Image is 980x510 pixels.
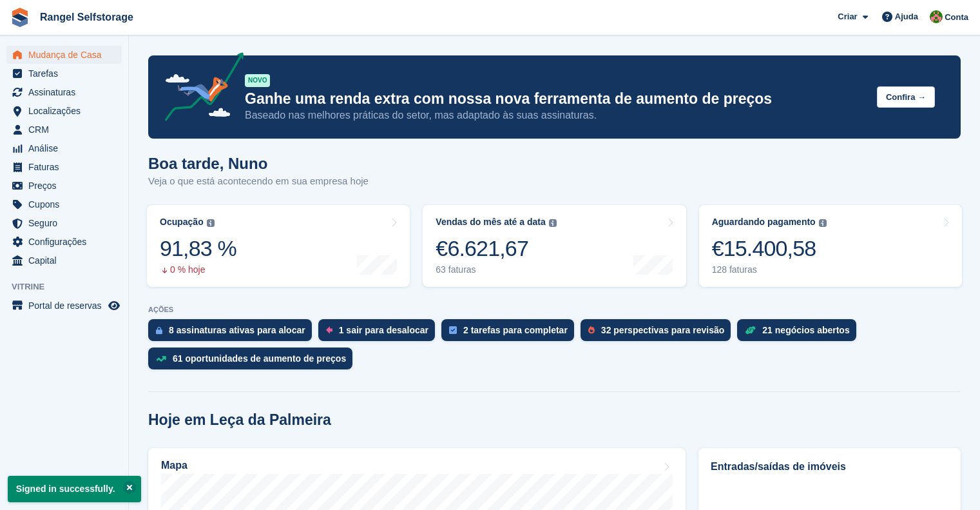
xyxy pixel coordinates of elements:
a: menu [6,121,122,139]
a: menu [6,233,122,251]
a: menu [6,251,122,270]
img: deal-1b604bf984904fb50ccaf53a9ad4b4a5d6e5aea283cecdc64d6e3604feb123c2.svg [745,326,756,335]
h1: Boa tarde, Nuno [148,155,369,172]
a: 61 oportunidades de aumento de preços [148,348,359,376]
img: price-adjustments-announcement-icon-8257ccfd72463d97f412b2fc003d46551f7dbcb40ab6d574587a9cd5c0d94... [154,52,244,126]
a: Rangel Selfstorage [35,6,139,28]
div: 21 negócios abertos [762,325,849,335]
div: 8 assinaturas ativas para alocar [169,325,305,335]
span: Faturas [28,158,106,176]
span: Ajuda [895,10,918,23]
img: move_outs_to_deallocate_icon-f764333ba52eb49d3ac5e1228854f67142a1ed5810a6f6cc68b1a99e826820c5.svg [326,326,332,334]
p: AÇÕES [148,306,961,314]
span: Preços [28,177,106,195]
span: CRM [28,121,106,139]
p: Veja o que está acontecendo em sua empresa hoje [148,174,369,189]
div: Vendas do mês até a data [436,217,545,228]
span: Localizações [28,102,106,120]
a: Ocupação 91,83 % 0 % hoje [147,205,410,287]
div: 2 tarefas para completar [463,325,568,335]
p: Ganhe uma renda extra com nossa nova ferramenta de aumento de preços [245,90,867,108]
div: €15.400,58 [712,235,827,262]
a: 2 tarefas para completar [441,319,581,348]
a: Loja de pré-visualização [106,298,122,313]
img: icon-info-grey-7440780725fd019a000dd9b08b2336e03edf1995a4989e88bcd33f0948082b44.svg [819,219,827,227]
button: Confira → [877,86,935,108]
span: Criar [838,10,857,23]
a: menu [6,195,122,213]
span: Configurações [28,233,106,251]
span: Capital [28,251,106,270]
a: menu [6,177,122,195]
span: Vitrine [12,280,128,293]
img: task-75834270c22a3079a89374b754ae025e5fb1db73e45f91037f5363f120a921f8.svg [449,326,457,334]
div: 61 oportunidades de aumento de preços [173,353,346,364]
a: menu [6,214,122,232]
div: 128 faturas [712,264,827,275]
span: Mudança de Casa [28,46,106,64]
a: menu [6,64,122,83]
a: 8 assinaturas ativas para alocar [148,319,318,348]
div: 63 faturas [436,264,556,275]
a: Vendas do mês até a data €6.621,67 63 faturas [423,205,686,287]
a: 1 sair para desalocar [318,319,441,348]
a: menu [6,139,122,157]
a: 32 perspectivas para revisão [581,319,737,348]
h2: Mapa [161,460,187,471]
img: prospect-51fa495bee0391a8d652442698ab0144808aea92771e9ea1ae160a38d050c398.svg [588,326,595,334]
a: menu [6,158,122,176]
h2: Hoje em Leça da Palmeira [148,411,331,429]
span: Portal de reservas [28,297,106,315]
span: Seguro [28,214,106,232]
span: Análise [28,139,106,157]
span: Tarefas [28,64,106,83]
p: Baseado nas melhores práticas do setor, mas adaptado às suas assinaturas. [245,108,867,123]
div: Ocupação [160,217,204,228]
div: 1 sair para desalocar [339,325,428,335]
h2: Entradas/saídas de imóveis [711,459,948,475]
a: menu [6,83,122,101]
a: menu [6,46,122,64]
a: menu [6,297,122,315]
img: stora-icon-8386f47178a22dfd0bd8f6a31ec36ba5ce8667c1dd55bd0f319d3a0aa187defe.svg [10,8,30,27]
img: price_increase_opportunities-93ffe204e8149a01c8c9dc8f82e8f89637d9d84a8eef4429ea346261dce0b2c0.svg [156,356,166,362]
div: 0 % hoje [160,264,236,275]
div: 91,83 % [160,235,236,262]
div: €6.621,67 [436,235,556,262]
a: menu [6,102,122,120]
span: Conta [945,11,968,24]
span: Cupons [28,195,106,213]
div: 32 perspectivas para revisão [601,325,724,335]
p: Signed in successfully. [8,476,141,502]
div: NOVO [245,74,270,87]
img: active_subscription_to_allocate_icon-d502201f5373d7db506a760aba3b589e785aa758c864c3986d89f69b8ff3... [156,326,162,335]
div: Aguardando pagamento [712,217,816,228]
img: icon-info-grey-7440780725fd019a000dd9b08b2336e03edf1995a4989e88bcd33f0948082b44.svg [549,219,557,227]
img: icon-info-grey-7440780725fd019a000dd9b08b2336e03edf1995a4989e88bcd33f0948082b44.svg [207,219,215,227]
img: Nuno Couto [930,10,943,23]
a: 21 negócios abertos [737,319,862,348]
span: Assinaturas [28,83,106,101]
a: Aguardando pagamento €15.400,58 128 faturas [699,205,962,287]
